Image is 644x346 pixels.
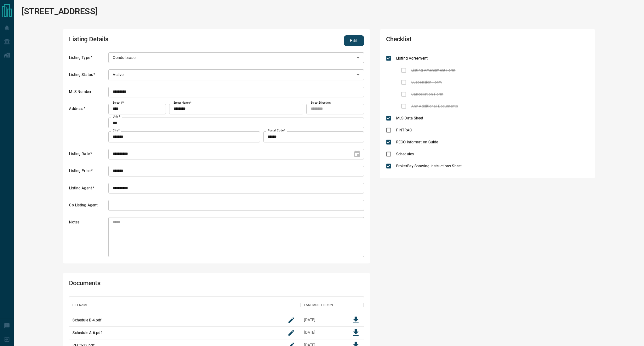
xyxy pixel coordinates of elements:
[69,296,301,314] div: Filename
[69,89,107,97] label: MLS Number
[72,317,101,323] p: Schedule B-4.pdf
[285,314,298,326] button: rename button
[410,103,459,109] span: Any Additional Documents
[410,91,445,97] span: Cancellation Form
[69,168,107,176] label: Listing Price
[386,35,508,46] h2: Checklist
[69,72,107,80] label: Listing Status
[72,296,88,314] div: Filename
[69,279,246,290] h2: Documents
[174,101,191,105] label: Street Name
[113,129,120,133] label: City
[410,67,457,73] span: Listing Amendment Form
[69,186,107,194] label: Listing Agent
[69,55,107,63] label: Listing Type
[395,55,429,61] span: Listing Agreement
[69,35,246,46] h2: Listing Details
[21,6,98,16] h1: [STREET_ADDRESS]
[72,330,102,336] p: Schedule A-6.pdf
[304,317,315,323] div: Aug 5, 2025
[285,326,298,339] button: rename button
[395,115,425,121] span: MLS Data Sheet
[69,106,107,142] label: Address
[113,101,124,105] label: Street #
[395,151,415,157] span: Schedules
[108,69,364,80] div: Active
[69,220,107,257] label: Notes
[268,129,285,133] label: Postal Code
[350,326,362,339] button: Download File
[311,101,331,105] label: Street Direction
[69,203,107,211] label: Co Listing Agent
[410,79,443,85] span: Suspension Form
[304,330,315,335] div: Aug 5, 2025
[301,296,348,314] div: Last Modified On
[113,115,121,119] label: Unit #
[395,163,463,169] span: BrokerBay Showing Instructions Sheet
[395,127,413,133] span: FINTRAC
[344,35,364,46] button: Edit
[304,296,333,314] div: Last Modified On
[395,139,440,145] span: RECO Information Guide
[350,314,362,326] button: Download File
[108,52,364,63] div: Condo Lease
[69,151,107,159] label: Listing Date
